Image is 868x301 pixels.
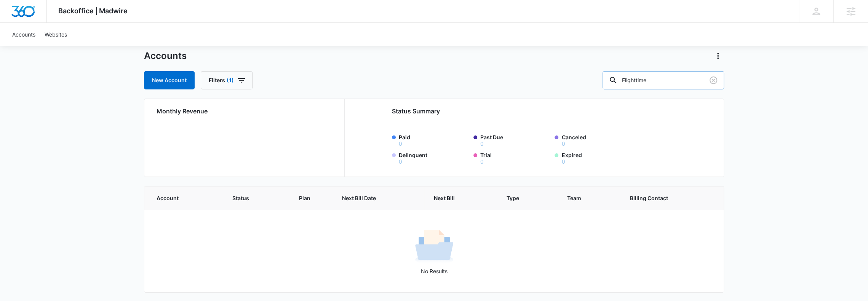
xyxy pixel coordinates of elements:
h1: Accounts [144,50,187,62]
span: Team [567,194,601,202]
label: Trial [480,151,550,164]
label: Delinquent [399,151,469,164]
span: Type [506,194,537,202]
label: Paid [399,133,469,147]
span: Account [157,194,203,202]
a: New Account [144,71,195,89]
span: (1) [227,78,234,83]
p: No Results [145,267,723,275]
label: Past Due [480,133,550,147]
span: Next Bill Date [342,194,404,202]
label: Canceled [561,133,631,147]
span: Status [232,194,270,202]
h2: Status Summary [392,107,673,116]
span: Backoffice | Madwire [58,7,128,15]
a: Websites [40,23,72,46]
img: No Results [415,227,453,265]
button: Clear [707,74,719,86]
input: Search [603,71,724,89]
button: Actions [712,50,724,62]
span: Billing Contact [630,194,693,202]
a: Accounts [8,23,40,46]
label: Expired [561,151,631,164]
button: Filters(1) [201,71,253,89]
span: Next Bill [433,194,477,202]
span: Plan [299,194,324,202]
h2: Monthly Revenue [157,107,335,116]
